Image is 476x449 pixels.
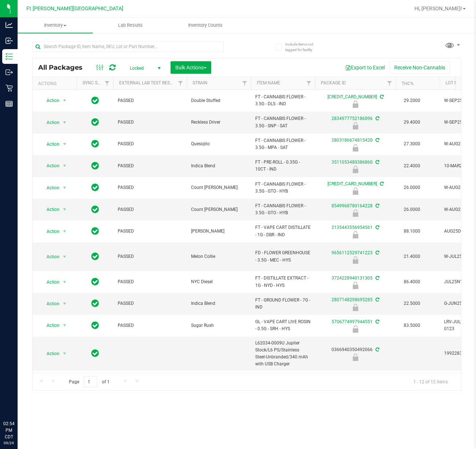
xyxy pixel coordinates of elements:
span: In Sync [91,251,99,262]
span: Indica Blend [191,300,246,307]
span: 21.4000 [400,251,424,262]
inline-svg: Inventory [6,53,13,60]
span: In Sync [91,277,99,287]
div: Launch Hold [314,144,397,152]
div: Launch Hold [314,304,397,311]
span: All Packages [38,63,90,72]
span: FT - DISTILLATE EXTRACT - 1G - NYD - HYS [255,275,311,289]
p: 09/24 [3,440,14,446]
span: FT - CANNABIS FLOWER - 3.5G - SNP - SAT [255,115,311,129]
inline-svg: Retail [6,84,13,92]
span: In Sync [91,298,99,309]
a: Filter [303,77,315,90]
a: 2803186674815420 [332,138,373,143]
a: [CREDIT_CARD_NUMBER] [327,181,377,186]
a: External Lab Test Result [119,80,177,85]
span: Action [40,320,60,331]
div: Launch Hold [314,209,397,217]
div: Launch Hold [314,256,397,264]
span: select [60,348,69,359]
a: 8549968780164228 [332,203,373,208]
a: 5706774997944551 [332,319,373,324]
span: PASSED [118,228,182,235]
a: 2807148298695285 [332,297,373,302]
span: PASSED [118,140,182,147]
span: Action [40,252,60,262]
span: Action [40,277,60,287]
span: Sync from Compliance System [374,275,379,281]
p: 02:54 PM CDT [3,420,14,440]
span: Action [40,226,60,237]
button: Bulk Actions [171,61,211,74]
span: In Sync [91,95,99,106]
div: Launch Hold [314,231,397,238]
span: In Sync [91,117,99,127]
div: Actions [38,81,74,86]
span: L62034-0009U Jupiter Stock/L6 PS/Stainless Steel-Unbranded/340 mAh with USB Charger [255,340,311,368]
span: 22.5000 [400,298,424,309]
iframe: Resource center [7,390,29,412]
span: PASSED [118,97,182,104]
span: Action [40,183,60,193]
a: 2834977752186096 [332,116,373,121]
span: 26.0000 [400,182,424,193]
span: FT - GROUND FLOWER - 7G - IND [255,297,311,311]
span: 29.4000 [400,117,424,128]
span: In Sync [91,348,99,358]
span: select [60,139,69,149]
span: select [60,161,69,171]
div: 0366940350492066 [314,346,397,361]
span: Bulk Actions [175,65,206,70]
span: PASSED [118,322,182,329]
span: GL - VAPE CART LIVE ROSIN - 0.5G - SRH - HYS [255,318,311,332]
span: Inventory Counts [178,22,232,29]
span: Melon Collie [191,253,246,260]
div: Launch Hold [314,166,397,173]
a: 2135443556954561 [332,225,373,230]
span: FT - CANNABIS FLOWER - 3.5G - GTO - HYB [255,202,311,216]
span: Quesojito [191,140,246,147]
a: Filter [101,77,113,90]
a: Inventory [18,18,93,33]
span: PASSED [118,163,182,169]
span: Sync from Compliance System [374,116,379,121]
span: In Sync [91,320,99,331]
span: Double Stuffed [191,97,246,104]
span: PASSED [118,278,182,285]
span: Action [40,139,60,149]
span: In Sync [91,139,99,149]
span: select [60,117,69,128]
a: Lab Results [93,18,168,33]
span: Action [40,348,60,359]
span: Sync from Compliance System [374,347,379,352]
inline-svg: Analytics [6,21,13,29]
input: Search Package ID, Item Name, SKU, Lot or Part Number... [32,41,224,52]
span: Sync from Compliance System [374,225,379,230]
span: Action [40,299,60,309]
span: Hi, [PERSON_NAME]! [414,6,462,11]
span: 88.1000 [400,226,424,237]
span: FT - PRE-ROLL - 0.35G - 10CT - IND [255,159,311,173]
span: FT - CANNABIS FLOWER - 3.5G - MPA - SAT [255,137,311,151]
span: FT - CANNABIS FLOWER - 3.5G - DLS - IND [255,94,311,107]
a: Filter [175,77,187,90]
span: Sync from Compliance System [374,297,379,302]
span: Sync from Compliance System [374,250,379,255]
span: Action [40,95,60,106]
span: Action [40,204,60,215]
span: 86.4000 [400,277,424,287]
span: Sync from Compliance System [379,181,384,186]
a: Inventory Counts [168,18,243,33]
span: FD - FLOWER GREENHOUSE - 3.5G - MEC - HYS [255,249,311,263]
span: select [60,226,69,237]
div: Launch Hold [314,101,397,108]
span: Sync from Compliance System [374,203,379,208]
span: 29.2000 [400,95,424,106]
button: Receive Non-Cannabis [389,61,450,74]
span: Sugar Rush [191,322,246,329]
a: Filter [384,77,396,90]
a: [CREDIT_CARD_NUMBER] [327,94,377,99]
a: Package ID [321,80,346,85]
span: Inventory [18,22,93,29]
span: NYC Diesel [191,278,246,285]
